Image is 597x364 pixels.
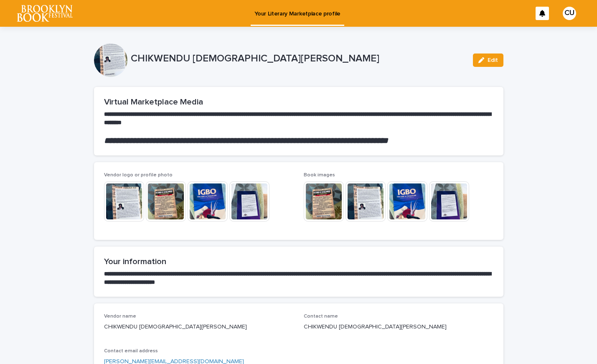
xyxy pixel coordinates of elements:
[104,97,493,107] h2: Virtual Marketplace Media
[104,173,173,178] span: Vendor logo or profile photo
[104,314,136,319] span: Vendor name
[563,7,576,20] div: CU
[473,53,503,67] button: Edit
[104,257,493,267] h2: Your information
[488,57,498,63] span: Edit
[304,173,335,178] span: Book images
[131,53,466,65] p: CHIKWENDU [DEMOGRAPHIC_DATA][PERSON_NAME]
[304,323,493,331] p: CHIKWENDU [DEMOGRAPHIC_DATA][PERSON_NAME]
[104,323,294,331] p: CHIKWENDU [DEMOGRAPHIC_DATA][PERSON_NAME]
[17,5,73,22] img: l65f3yHPToSKODuEVUav
[304,314,338,319] span: Contact name
[104,349,158,354] span: Contact email address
